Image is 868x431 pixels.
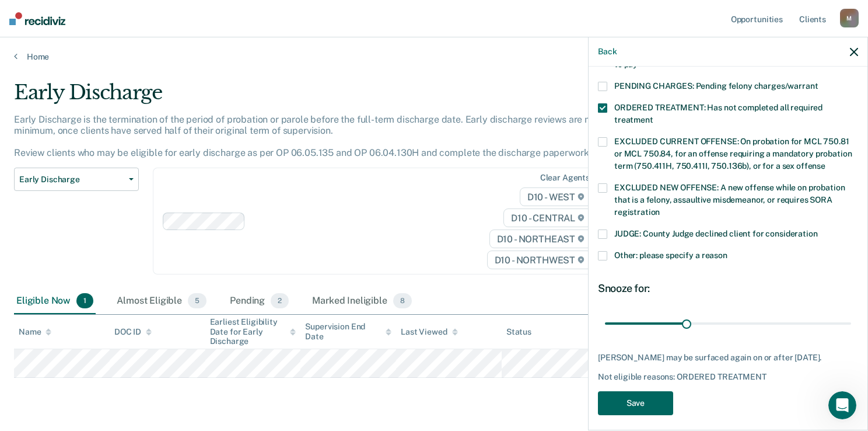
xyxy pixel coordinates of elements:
div: Snooze for: [598,282,858,295]
a: Home [14,51,854,62]
div: Early Discharge [14,81,665,114]
span: 1 [76,293,93,308]
button: Back [598,47,617,57]
span: ORDERED TREATMENT: Has not completed all required treatment [614,103,822,124]
span: 8 [393,293,412,308]
p: Early Discharge is the termination of the period of probation or parole before the full-term disc... [14,114,641,159]
span: D10 - NORTHEAST [489,230,592,248]
img: Recidiviz [9,12,65,25]
div: Clear agents [540,173,590,183]
div: Pending [228,289,291,314]
span: 2 [271,293,289,308]
div: Almost Eligible [114,289,209,314]
span: 5 [188,293,206,308]
span: Other: please specify a reason [614,251,727,260]
button: Save [598,391,673,415]
div: Earliest Eligibility Date for Early Discharge [210,317,296,346]
span: D10 - NORTHWEST [487,251,592,269]
span: JUDGE: County Judge declined client for consideration [614,229,818,238]
div: Supervision End Date [305,322,391,342]
div: Eligible Now [14,289,96,314]
div: Marked Ineligible [310,289,414,314]
div: M [840,9,859,27]
iframe: Intercom live chat [828,391,856,419]
div: Last Viewed [401,327,457,337]
div: Status [506,327,531,337]
div: DOC ID [114,327,152,337]
span: D10 - WEST [520,187,592,206]
div: Not eligible reasons: ORDERED TREATMENT [598,372,858,382]
span: EXCLUDED NEW OFFENSE: A new offense while on probation that is a felony, assaultive misdemeanor, ... [614,183,845,217]
div: Name [19,327,51,337]
span: Early Discharge [19,175,124,185]
span: EXCLUDED CURRENT OFFENSE: On probation for MCL 750.81 or MCL 750.84, for an offense requiring a m... [614,137,852,171]
div: [PERSON_NAME] may be surfaced again on or after [DATE]. [598,353,858,363]
span: PENDING CHARGES: Pending felony charges/warrant [614,81,818,91]
span: D10 - CENTRAL [503,208,592,227]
